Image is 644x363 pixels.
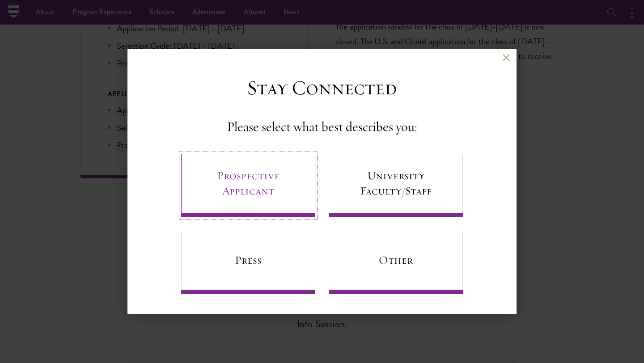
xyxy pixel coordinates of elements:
[329,231,463,294] a: Other
[181,231,315,294] a: Press
[329,154,463,217] a: University Faculty/Staff
[247,76,397,101] h3: Stay Connected
[181,154,315,217] a: Prospective Applicant
[227,118,417,136] h4: Please select what best describes you:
